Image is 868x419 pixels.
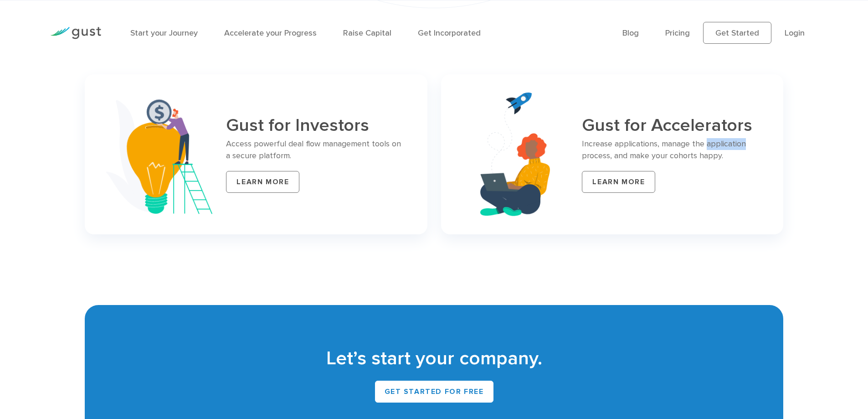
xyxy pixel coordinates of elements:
a: Raise Capital [343,28,391,38]
a: Accelerate your Progress [224,28,317,38]
a: Get Incorporated [418,28,481,38]
img: Gust Logo [50,27,101,39]
a: Blog [622,28,639,38]
a: Get Started [703,22,771,44]
a: Login [785,28,805,38]
p: Increase applications, manage the application process, and make your cohorts happy. [582,138,761,162]
img: Investor [106,94,212,214]
h3: Gust for Accelerators [582,116,761,135]
a: Get Started for Free [375,381,493,403]
img: Accelerators [480,93,550,216]
p: Access powerful deal flow management tools on a secure platform. [226,138,406,162]
a: Pricing [665,28,690,38]
a: LEARN MORE [226,171,299,193]
a: LEARN MORE [582,171,655,193]
a: Start your Journey [130,28,198,38]
h3: Gust for Investors [226,116,406,135]
h2: Let’s start your company. [98,346,769,372]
